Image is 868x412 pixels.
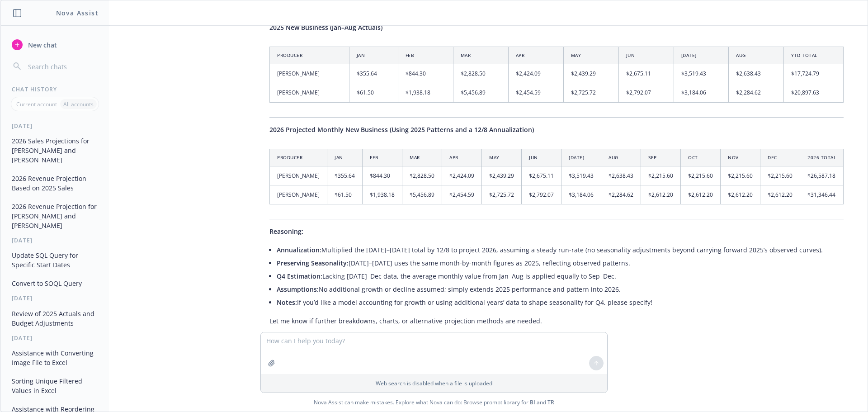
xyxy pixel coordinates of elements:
[269,23,382,32] span: 2025 New Business (Jan–Aug Actuals)
[26,40,57,50] span: New chat
[269,125,534,134] span: 2026 Projected Monthly New Business (Using 2025 Patterns and a 12/8 Annualization)
[277,256,844,270] li: [DATE]–[DATE] uses the same month-by-month figures as 2025, reflecting observed patterns.
[641,185,681,204] td: $2,612.20
[800,185,844,204] td: $31,346.44
[270,149,327,166] th: Producer
[270,83,349,102] td: [PERSON_NAME]
[800,149,844,166] th: 2026 Total
[8,306,102,331] button: Review of 2025 Actuals and Budget Adjustments
[601,149,641,166] th: Aug
[508,47,563,64] th: Apr
[269,227,303,236] span: Reasoning:
[547,398,554,406] a: TR
[618,64,674,83] td: $2,675.11
[442,149,482,166] th: Apr
[363,149,402,166] th: Feb
[398,47,453,64] th: Feb
[56,8,99,18] h1: Nova Assist
[1,334,109,342] div: [DATE]
[729,47,784,64] th: Aug
[453,47,508,64] th: Mar
[721,149,760,166] th: Nov
[63,100,94,108] p: All accounts
[8,346,102,370] button: Assistance with Converting Image File to Excel
[1,85,109,93] div: Chat History
[363,166,402,185] td: $844.30
[618,83,674,102] td: $2,792.07
[277,283,844,296] li: No additional growth or decline assumed; simply extends 2025 performance and pattern into 2026.
[8,374,102,398] button: Sorting Unique Filtered Values in Excel
[8,199,102,233] button: 2026 Revenue Projection for [PERSON_NAME] and [PERSON_NAME]
[402,149,442,166] th: Mar
[453,83,508,102] td: $5,456.89
[270,64,349,83] td: [PERSON_NAME]
[277,298,297,307] span: Notes:
[402,185,442,204] td: $5,456.89
[398,64,453,83] td: $844.30
[482,149,522,166] th: May
[522,185,561,204] td: $2,792.07
[277,272,322,280] span: Q4 Estimation:
[522,166,561,185] td: $2,675.11
[277,270,844,283] li: Lacking [DATE]–Dec data, the average monthly value from Jan–Aug is applied equally to Sep–Dec.
[681,185,721,204] td: $2,612.20
[1,237,109,244] div: [DATE]
[482,185,522,204] td: $2,725.72
[760,185,800,204] td: $2,612.20
[800,166,844,185] td: $26,587.18
[1,294,109,302] div: [DATE]
[8,133,102,167] button: 2026 Sales Projections for [PERSON_NAME] and [PERSON_NAME]
[327,149,363,166] th: Jan
[349,83,398,102] td: $61.50
[561,166,601,185] td: $3,519.43
[760,166,800,185] td: $2,215.60
[508,64,563,83] td: $2,424.09
[8,248,102,272] button: Update SQL Query for Specific Start Dates
[721,166,760,185] td: $2,215.60
[729,64,784,83] td: $2,638.43
[269,316,844,326] p: Let me know if further breakdowns, charts, or alternative projection methods are needed.
[277,243,844,256] li: Multiplied the [DATE]–[DATE] total by 12/8 to project 2026, assuming a steady run-rate (no season...
[522,149,561,166] th: Jun
[508,83,563,102] td: $2,454.59
[4,393,864,412] span: Nova Assist can make mistakes. Explore what Nova can do: Browse prompt library for and
[641,149,681,166] th: Sep
[270,185,327,204] td: [PERSON_NAME]
[16,100,57,108] p: Current account
[563,47,618,64] th: May
[8,171,102,195] button: 2026 Revenue Projection Based on 2025 Sales
[721,185,760,204] td: $2,612.20
[563,64,618,83] td: $2,439.29
[674,47,729,64] th: [DATE]
[563,83,618,102] td: $2,725.72
[26,60,98,73] input: Search chats
[674,64,729,83] td: $3,519.43
[760,149,800,166] th: Dec
[266,379,602,387] p: Web search is disabled when a file is uploaded
[561,149,601,166] th: [DATE]
[270,166,327,185] td: [PERSON_NAME]
[442,185,482,204] td: $2,454.59
[270,47,349,64] th: Producer
[1,122,109,130] div: [DATE]
[784,47,844,64] th: YTD Total
[674,83,729,102] td: $3,184.06
[277,296,844,309] li: If you’d like a model accounting for growth or using additional years’ data to shape seasonality ...
[482,166,522,185] td: $2,439.29
[349,64,398,83] td: $355.64
[784,83,844,102] td: $20,897.63
[398,83,453,102] td: $1,938.18
[784,64,844,83] td: $17,724.79
[601,166,641,185] td: $2,638.43
[681,166,721,185] td: $2,215.60
[8,37,102,53] button: New chat
[601,185,641,204] td: $2,284.62
[530,398,535,406] a: BI
[681,149,721,166] th: Oct
[327,166,363,185] td: $355.64
[277,259,349,267] span: Preserving Seasonality:
[277,246,321,254] span: Annualization:
[277,285,319,294] span: Assumptions:
[402,166,442,185] td: $2,828.50
[561,185,601,204] td: $3,184.06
